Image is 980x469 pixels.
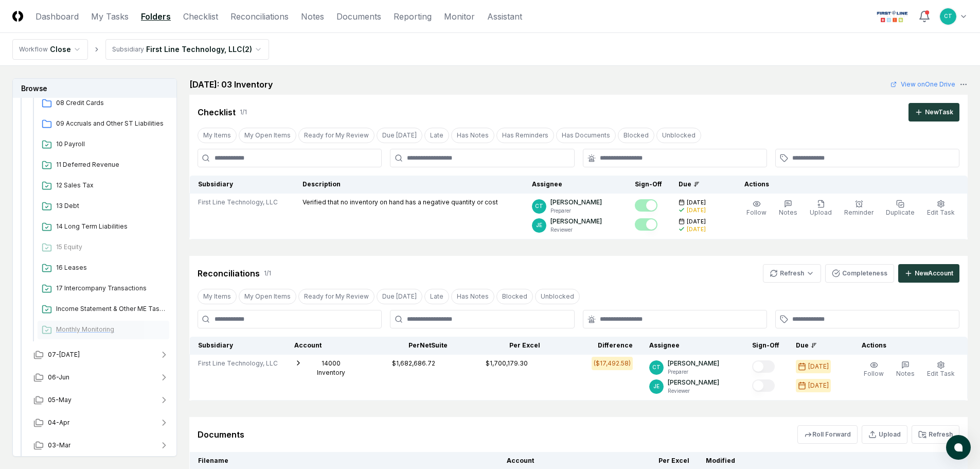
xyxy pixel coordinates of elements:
[652,363,661,371] span: CT
[38,259,169,277] a: 16 Leases
[230,10,289,23] a: Reconciliations
[198,359,278,368] span: First Line Technology, LLC
[777,198,799,219] button: Notes
[884,198,917,219] button: Duplicate
[925,359,957,380] button: Edit Task
[56,160,165,169] span: 11 Deferred Revenue
[496,128,554,143] button: Has Reminders
[944,12,952,20] span: CT
[487,10,522,23] a: Assistant
[190,337,287,355] th: Subsidiary
[550,198,602,207] p: [PERSON_NAME]
[91,10,129,23] a: My Tasks
[38,197,169,216] a: 13 Debt
[810,209,832,216] span: Upload
[198,198,278,207] span: First Line Technology, LLC
[377,128,422,143] button: Due Today
[925,198,957,219] button: Edit Task
[392,359,435,368] div: $1,682,686.72
[48,373,69,382] span: 06-Jun
[744,337,788,355] th: Sign-Off
[486,359,528,368] div: $1,700,179.30
[890,80,955,89] a: View onOne Drive
[56,263,165,272] span: 16 Leases
[896,370,915,377] span: Notes
[38,321,169,339] a: Monthly Monitoring
[38,115,169,133] a: 09 Accruals and Other ST Liabilities
[535,289,580,304] button: Unblocked
[38,280,169,298] a: 17 Intercompany Transactions
[687,199,706,206] span: [DATE]
[424,289,449,304] button: Late
[298,289,375,304] button: Ready for My Review
[19,45,48,54] div: Workflow
[13,79,176,98] h3: Browse
[864,370,884,377] span: Follow
[56,325,165,334] span: Monthly Monitoring
[618,128,654,143] button: Blocked
[635,199,657,212] button: Mark complete
[25,389,177,411] button: 05-May
[548,337,641,355] th: Difference
[25,411,177,434] button: 04-Apr
[56,140,165,149] span: 10 Payroll
[189,78,273,91] h2: [DATE]: 03 Inventory
[336,10,381,23] a: Documents
[38,300,169,319] a: Income Statement & Other ME Tasks
[927,209,955,216] span: Edit Task
[736,180,959,189] div: Actions
[307,359,355,377] button: 14000 Inventory
[853,341,959,350] div: Actions
[12,39,269,60] nav: breadcrumb
[550,207,602,215] p: Preparer
[239,289,296,304] button: My Open Items
[875,8,910,25] img: First Line Technology logo
[56,242,165,252] span: 15 Equity
[264,269,271,278] div: 1 / 1
[763,264,821,283] button: Refresh
[48,395,72,405] span: 05-May
[687,218,706,225] span: [DATE]
[190,176,294,194] th: Subsidiary
[594,359,631,368] div: ($17,492.58)
[627,176,670,194] th: Sign-Off
[679,180,720,189] div: Due
[908,103,959,121] button: NewTask
[456,337,548,355] th: Per Excel
[48,418,69,427] span: 04-Apr
[635,218,657,231] button: Mark complete
[294,341,355,350] div: Account
[301,10,324,23] a: Notes
[687,225,706,233] div: [DATE]
[363,337,456,355] th: Per NetSuite
[48,441,70,450] span: 03-Mar
[198,128,237,143] button: My Items
[641,337,744,355] th: Assignee
[38,238,169,257] a: 15 Equity
[844,209,874,216] span: Reminder
[925,108,953,117] div: New Task
[56,98,165,108] span: 08 Credit Cards
[317,359,345,376] span: 14000 Inventory
[550,217,602,226] p: [PERSON_NAME]
[38,135,169,154] a: 10 Payroll
[653,383,660,390] span: JE
[862,359,886,380] button: Follow
[294,176,524,194] th: Description
[56,201,165,211] span: 13 Debt
[198,267,260,280] div: Reconciliations
[25,434,177,457] button: 03-Mar
[796,341,837,350] div: Due
[808,198,834,219] button: Upload
[56,222,165,231] span: 14 Long Term Liabilities
[797,425,858,444] button: Roll Forward
[556,128,616,143] button: Has Documents
[524,176,627,194] th: Assignee
[898,264,959,283] button: NewAccount
[886,209,915,216] span: Duplicate
[38,94,169,113] a: 08 Credit Cards
[862,425,907,444] button: Upload
[668,378,719,387] p: [PERSON_NAME]
[752,360,775,373] button: Mark complete
[298,128,375,143] button: Ready for My Review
